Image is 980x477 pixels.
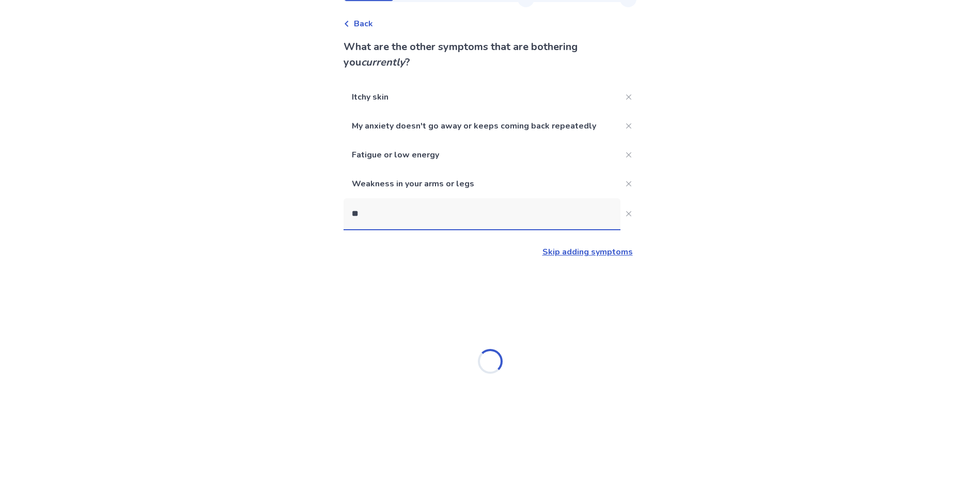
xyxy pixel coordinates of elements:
p: Itchy skin [344,83,620,112]
input: Close [344,198,620,229]
i: currently [361,55,405,69]
p: Weakness in your arms or legs [344,169,620,198]
span: Back [354,18,373,30]
button: Close [620,147,637,163]
button: Close [620,118,637,134]
p: What are the other symptoms that are bothering you ? [344,39,637,70]
a: Skip adding symptoms [542,246,633,258]
button: Close [620,176,637,192]
button: Close [620,89,637,105]
p: Fatigue or low energy [344,140,620,169]
p: My anxiety doesn't go away or keeps coming back repeatedly [344,112,620,140]
button: Close [620,205,637,222]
